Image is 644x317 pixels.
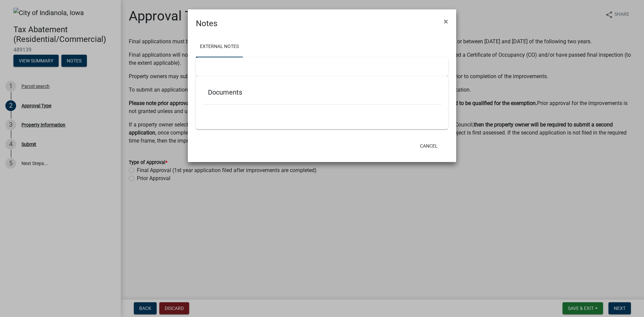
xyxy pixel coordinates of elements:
button: Cancel [415,140,443,152]
h5: Documents [208,88,436,96]
h4: Notes [196,17,217,30]
span: × [444,17,448,26]
button: Close [438,12,453,31]
a: External Notes [196,36,243,58]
